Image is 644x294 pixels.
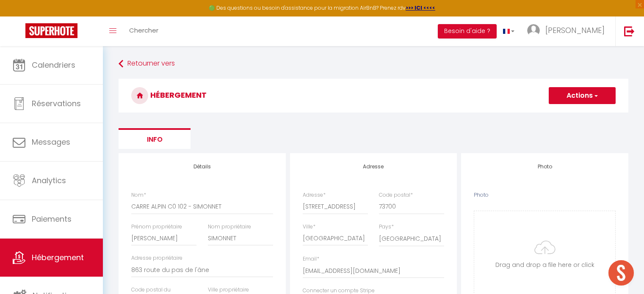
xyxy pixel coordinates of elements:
[474,191,489,199] label: Photo
[303,191,326,199] label: Adresse
[379,223,394,231] label: Pays
[208,223,251,231] label: Nom propriétaire
[32,214,72,224] span: Paiements
[119,79,628,113] h3: HÉBERGEMENT
[303,164,445,170] h4: Adresse
[131,191,146,199] label: Nom
[303,255,319,263] label: Email
[549,87,616,104] button: Actions
[208,286,249,294] label: Ville propriétaire
[119,128,191,149] li: Info
[521,16,615,46] a: ... [PERSON_NAME]
[379,191,413,199] label: Code postal
[131,254,182,262] label: Adresse propriétaire
[624,26,635,36] img: logout
[545,25,605,36] span: [PERSON_NAME]
[32,252,84,263] span: Hébergement
[25,23,77,38] img: Super Booking
[131,164,273,170] h4: Détails
[119,56,628,71] a: Retourner vers
[303,223,315,231] label: Ville
[32,175,66,186] span: Analytics
[527,24,540,37] img: ...
[32,137,70,147] span: Messages
[474,164,616,170] h4: Photo
[608,260,634,286] div: Ouvrir le chat
[129,26,158,35] span: Chercher
[123,16,165,46] a: Chercher
[406,4,435,11] a: >>> ICI <<<<
[131,223,182,231] label: Prénom propriétaire
[32,60,75,70] span: Calendriers
[32,98,81,109] span: Réservations
[438,24,497,38] button: Besoin d'aide ?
